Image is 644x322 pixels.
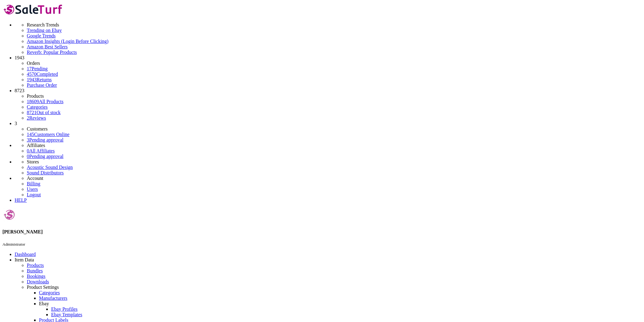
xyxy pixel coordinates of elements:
span: 1943 [15,55,24,60]
a: 18609All Products [27,99,63,104]
a: Amazon Best Sellers [27,44,642,50]
a: Bookings [27,274,45,279]
a: 0All Affiliates [27,148,55,153]
a: Amazon Insights (Login Before Clicking) [27,39,642,44]
a: 17Pending [27,66,642,72]
li: Customers [27,126,642,132]
span: 3 [15,121,17,126]
a: Billing [27,181,40,186]
a: Ebay Templates [51,312,82,317]
img: SaleTurf [2,2,64,16]
span: 2 [27,115,29,121]
a: Google Trends [27,33,642,39]
li: Products [27,93,642,99]
span: 0 [27,154,29,159]
a: Trending on Ebay [27,28,642,33]
span: 17 [27,66,32,71]
span: 0 [27,148,29,153]
span: 8721 [27,110,37,115]
a: 3Pending approval [27,137,63,142]
span: Product Settings [27,285,59,290]
a: Manufacturers [39,296,67,301]
span: 4570 [27,72,37,77]
img: creinschmidt [2,208,16,222]
span: 8723 [15,88,24,93]
li: Orders [27,61,642,66]
a: Dashboard [15,252,36,257]
small: Administrator [2,242,25,247]
a: Bundles [27,268,43,273]
a: Logout [27,192,41,197]
li: Account [27,176,642,181]
a: Categories [27,104,47,110]
li: Stores [27,159,642,165]
a: Sound Distributors [27,170,64,175]
a: Categories [39,290,60,295]
a: Users [27,187,38,192]
a: Downloads [27,279,49,284]
li: Affiliates [27,143,642,148]
a: Ebay [39,301,49,306]
span: Item Data [15,257,34,262]
a: HELP [15,198,27,203]
a: Acoustic Sound Design [27,165,73,170]
a: Purchase Order [27,82,57,88]
span: 1943 [27,77,37,82]
a: Reverb: Popular Products [27,50,642,55]
a: 8721Out of stock [27,110,61,115]
h4: [PERSON_NAME] [2,229,642,235]
a: 2Reviews [27,115,46,121]
li: Research Trends [27,22,642,28]
span: 3 [27,137,29,142]
a: 145Customers Online [27,132,69,137]
span: 18609 [27,99,39,104]
a: Products [27,263,44,268]
a: Ebay Profiles [51,306,78,312]
a: 0Pending approval [27,154,63,159]
a: 4570Completed [27,72,58,77]
span: 145 [27,132,34,137]
a: 1943Returns [27,77,52,82]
